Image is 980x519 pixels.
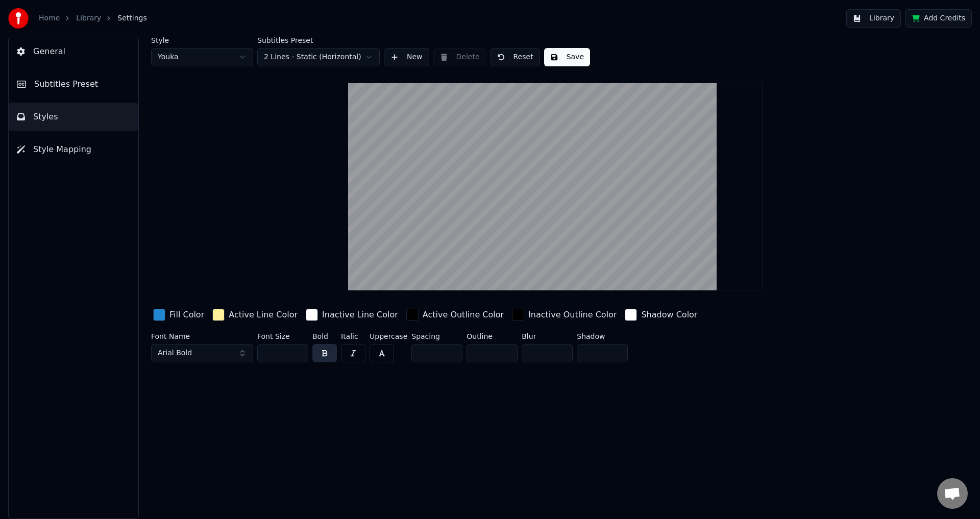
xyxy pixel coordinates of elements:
a: Home [39,13,60,23]
label: Font Name [151,333,253,340]
label: Uppercase [370,333,407,340]
button: Inactive Line Color [304,307,400,323]
label: Subtitles Preset [257,37,380,44]
span: Subtitles Preset [34,78,98,90]
label: Italic [341,333,365,340]
button: Active Line Color [210,307,300,323]
button: Styles [9,103,138,131]
span: Style Mapping [33,143,91,156]
div: Active Outline Color [423,309,504,321]
button: Save [544,48,590,66]
span: Arial Bold [158,348,192,358]
button: Subtitles Preset [9,70,138,98]
button: General [9,37,138,66]
button: Library [846,9,901,28]
button: Active Outline Color [404,307,506,323]
button: Add Credits [905,9,972,28]
label: Blur [522,333,573,340]
div: Inactive Outline Color [528,309,617,321]
label: Style [151,37,253,44]
div: Open chat [937,478,968,509]
span: General [33,45,65,58]
span: Styles [33,111,58,123]
label: Font Size [257,333,308,340]
div: Fill Color [169,309,204,321]
label: Shadow [577,333,628,340]
button: Fill Color [151,307,206,323]
img: youka [8,8,29,29]
span: Settings [117,13,146,23]
div: Active Line Color [229,309,298,321]
a: Library [76,13,101,23]
label: Spacing [411,333,462,340]
button: New [384,48,429,66]
label: Bold [312,333,337,340]
div: Shadow Color [641,309,697,321]
button: Inactive Outline Color [510,307,619,323]
div: Inactive Line Color [322,309,398,321]
nav: breadcrumb [39,13,147,23]
button: Shadow Color [623,307,699,323]
button: Reset [491,48,540,66]
button: Style Mapping [9,135,138,164]
label: Outline [467,333,518,340]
